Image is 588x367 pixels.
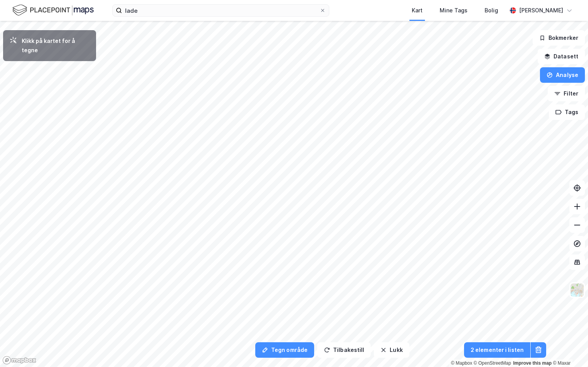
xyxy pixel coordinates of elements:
button: Analyse [540,67,585,83]
a: Mapbox [451,360,472,366]
button: Bokmerker [533,30,585,46]
button: Filter [548,86,585,101]
input: Søk på adresse, matrikkel, gårdeiere, leietakere eller personer [122,5,320,16]
button: Tilbakestill [317,342,371,358]
button: Tags [549,104,585,120]
div: Kontrollprogram for chat [549,330,588,367]
a: OpenStreetMap [474,360,511,366]
button: Datasett [538,49,585,64]
div: Kart [412,6,423,15]
a: Improve this map [513,360,552,366]
button: 2 elementer i listen [464,342,530,358]
img: logo.f888ab2527a4732fd821a326f86c7f29.svg [12,3,94,17]
button: Tegn område [255,342,314,358]
a: Mapbox homepage [2,356,36,365]
div: Klikk på kartet for å tegne [22,36,90,55]
button: Lukk [374,342,409,358]
div: [PERSON_NAME] [519,6,563,15]
img: Z [570,283,585,297]
iframe: Chat Widget [549,330,588,367]
div: Bolig [485,6,498,15]
div: Mine Tags [440,6,468,15]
